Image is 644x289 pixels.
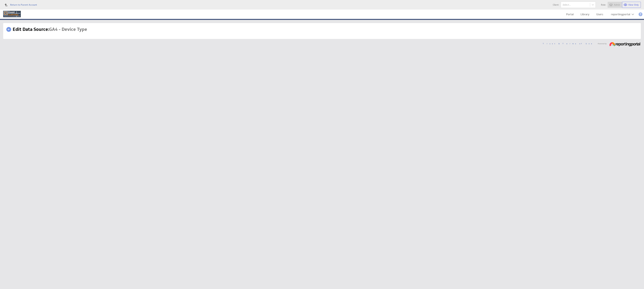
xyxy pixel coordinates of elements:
a: Portal [564,11,576,18]
img: reportingportal_233x30.png [609,42,641,46]
span: View-Only [628,3,639,6]
a: Return to Parent Account [3,1,37,8]
span: Client: [553,4,559,6]
a: Trust & Terms of Use [543,42,594,45]
button: View as Admin [608,2,622,8]
a: Library [578,11,592,18]
div: Select... [562,4,588,6]
div: reportingportal [611,13,630,16]
button: View as View-Only [622,2,641,8]
span: Return to Parent Account [10,4,37,6]
img: Reporting Portal logo [3,11,21,18]
div: Go to my dashboards [3,10,21,19]
h1: Edit Data Source: [13,26,87,33]
span: GA4 - Device Type [49,26,87,32]
span: Role: [601,4,606,6]
span: Powered by [598,43,607,44]
a: Users [594,11,606,18]
span: Admin [614,3,620,6]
